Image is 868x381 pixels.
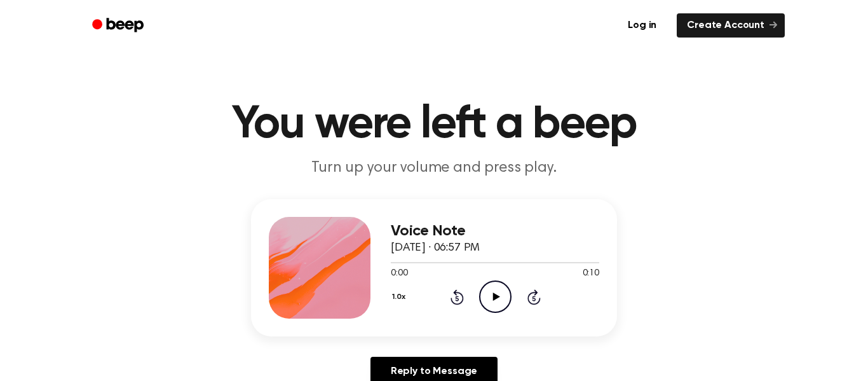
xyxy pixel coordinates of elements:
a: Beep [83,13,155,38]
button: 1.0x [391,286,410,308]
h3: Voice Note [391,223,599,240]
p: Turn up your volume and press play. [190,158,678,179]
span: 0:00 [391,267,407,281]
h1: You were left a beep [109,102,759,148]
a: Create Account [677,13,785,38]
span: [DATE] · 06:57 PM [391,242,480,254]
span: 0:10 [583,267,599,281]
a: Log in [615,11,669,40]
